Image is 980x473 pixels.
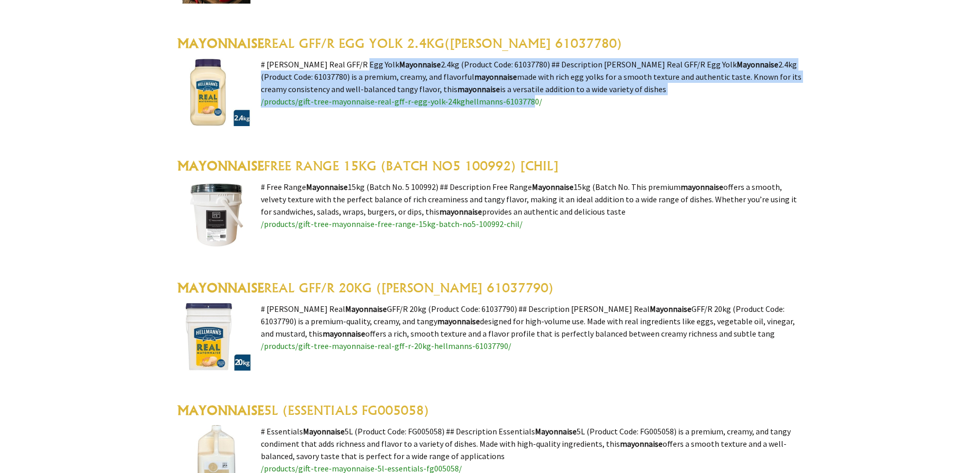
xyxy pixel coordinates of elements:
highlight: Mayonnaise [532,182,574,192]
img: MAYONNAISE FREE RANGE 15KG (BATCH NO5 100992) [CHIL] [177,181,256,249]
a: /products/gift-tree-mayonnaise-real-gff-r-20kg-hellmanns-61037790/ [261,341,511,351]
highlight: Mayonnaise [345,304,387,314]
a: MAYONNAISEREAL GFF/R 20KG ([PERSON_NAME] 61037790) [177,280,554,295]
highlight: MAYONNAISE [177,402,264,418]
a: /products/gift-tree-mayonnaise-real-gff-r-egg-yolk-24kghellmanns-61037780/ [261,96,542,107]
a: MAYONNAISE5L (ESSENTIALS FG005058) [177,402,429,418]
img: MAYONNAISE REAL GFF/R EGG YOLK 2.4KG(HELLMANN'S 61037780) [177,58,256,126]
highlight: MAYONNAISE [177,36,264,51]
a: /products/gift-tree-mayonnaise-free-range-15kg-batch-no5-100992-chil/ [261,219,523,229]
highlight: Mayonnaise [650,304,691,314]
highlight: mayonnaise [457,84,500,94]
highlight: Mayonnaise [303,426,345,436]
a: MAYONNAISEFREE RANGE 15KG (BATCH NO5 100992) [CHIL] [177,158,559,173]
highlight: Mayonnaise [399,59,441,69]
a: MAYONNAISEREAL GFF/R EGG YOLK 2.4KG([PERSON_NAME] 61037780) [177,36,622,51]
highlight: MAYONNAISE [177,280,264,295]
highlight: mayonnaise [681,182,723,192]
highlight: mayonnaise [474,72,517,82]
highlight: mayonnaise [439,206,482,217]
highlight: mayonnaise [437,316,480,326]
highlight: mayonnaise [323,328,365,339]
highlight: Mayonnaise [737,59,778,69]
highlight: Mayonnaise [535,426,577,436]
highlight: mayonnaise [620,439,663,449]
highlight: MAYONNAISE [177,158,264,173]
img: MAYONNAISE REAL GFF/R 20KG (HELLMANN'S 61037790) [177,303,256,371]
highlight: Mayonnaise [306,182,348,192]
